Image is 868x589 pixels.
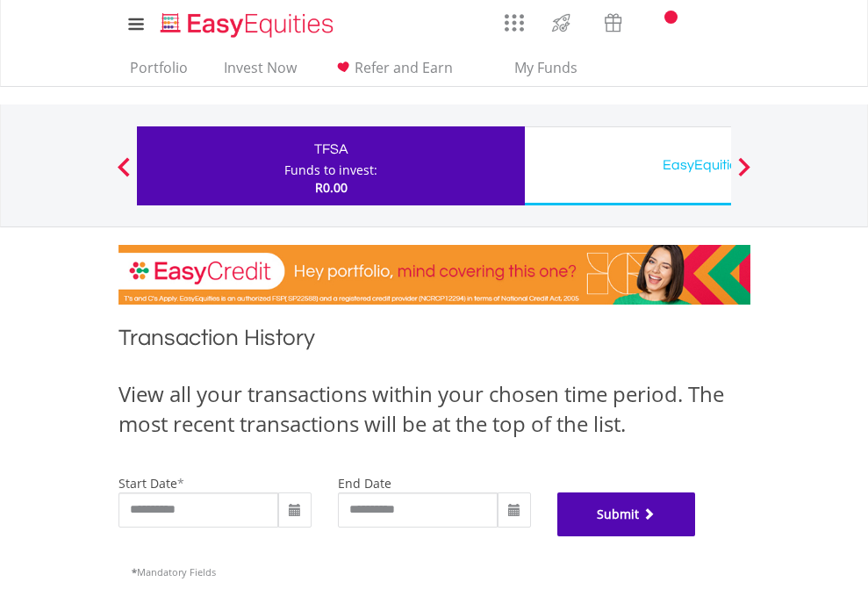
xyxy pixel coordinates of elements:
[217,59,304,86] a: Invest Now
[132,565,216,578] span: Mandatory Fields
[326,59,460,86] a: Refer and Earn
[123,59,195,86] a: Portfolio
[118,245,750,305] img: EasyCredit Promotion Banner
[728,4,773,43] a: My Profile
[284,162,377,179] div: Funds to invest:
[154,4,341,40] a: Home page
[547,9,576,37] img: thrive-v2.svg
[557,492,696,536] button: Submit
[315,179,348,196] span: R0.00
[684,4,728,40] a: FAQ's and Support
[727,166,762,183] button: Next
[493,4,535,32] a: AppsGrid
[639,4,684,40] a: Notifications
[118,379,750,440] div: View all your transactions within your chosen time period. The most recent transactions will be a...
[489,56,604,79] span: My Funds
[587,4,639,37] a: Vouchers
[157,11,341,40] img: EasyEquities_Logo.png
[118,475,177,492] label: start date
[505,13,524,32] img: grid-menu-icon.svg
[118,322,750,362] h1: Transaction History
[338,475,391,492] label: end date
[106,166,141,183] button: Previous
[147,137,514,162] div: TFSA
[599,9,628,37] img: vouchers-v2.svg
[355,58,453,77] span: Refer and Earn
